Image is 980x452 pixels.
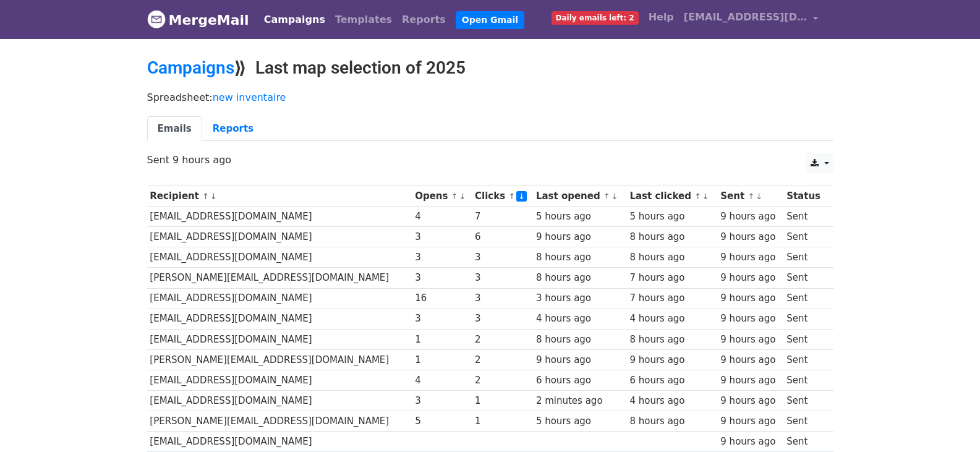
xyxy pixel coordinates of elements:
div: 3 [415,271,469,285]
div: 9 hours ago [720,210,780,224]
td: Sent [783,227,827,247]
div: 8 hours ago [536,271,624,285]
div: 9 hours ago [720,271,780,285]
div: 5 hours ago [536,414,624,429]
a: Reports [202,116,264,142]
div: 9 hours ago [536,353,624,367]
td: Sent [783,432,827,452]
a: ↑ [508,192,515,201]
div: 9 hours ago [720,373,780,388]
div: 6 hours ago [629,373,714,388]
div: 8 hours ago [536,250,624,265]
div: 4 hours ago [536,312,624,326]
div: 4 hours ago [629,394,714,408]
a: ↑ [451,192,458,201]
div: 9 hours ago [536,230,624,244]
div: 6 [475,230,530,244]
p: Spreadsheet: [147,91,833,104]
td: Sent [783,411,827,432]
div: 9 hours ago [720,333,780,347]
a: ↓ [611,192,618,201]
td: [PERSON_NAME][EMAIL_ADDRESS][DOMAIN_NAME] [147,268,412,288]
a: ↑ [603,192,610,201]
a: Help [644,5,679,30]
div: 3 [415,250,469,265]
a: MergeMail [147,7,249,33]
td: [PERSON_NAME][EMAIL_ADDRESS][DOMAIN_NAME] [147,411,412,432]
td: [EMAIL_ADDRESS][DOMAIN_NAME] [147,309,412,329]
div: 16 [415,291,469,305]
div: 9 hours ago [629,353,714,367]
div: 9 hours ago [720,250,780,265]
p: Sent 9 hours ago [147,153,833,166]
td: [EMAIL_ADDRESS][DOMAIN_NAME] [147,329,412,349]
a: ↓ [516,191,527,202]
td: Sent [783,288,827,309]
a: Templates [330,7,397,32]
div: 7 [475,210,530,224]
td: [EMAIL_ADDRESS][DOMAIN_NAME] [147,432,412,452]
div: 8 hours ago [536,333,624,347]
a: Emails [147,116,202,142]
a: ↓ [702,192,709,201]
div: 4 [415,210,469,224]
div: 8 hours ago [629,250,714,265]
div: 3 [475,312,530,326]
div: 1 [415,353,469,367]
div: 9 hours ago [720,414,780,429]
a: ↓ [210,192,217,201]
div: 1 [475,414,530,429]
th: Last opened [533,186,627,207]
a: ↓ [459,192,466,201]
td: Sent [783,370,827,390]
div: 7 hours ago [629,291,714,305]
td: [EMAIL_ADDRESS][DOMAIN_NAME] [147,207,412,227]
td: Sent [783,268,827,288]
td: [EMAIL_ADDRESS][DOMAIN_NAME] [147,227,412,247]
div: 1 [475,394,530,408]
td: Sent [783,391,827,411]
td: Sent [783,309,827,329]
div: 9 hours ago [720,394,780,408]
a: Campaigns [259,7,330,32]
td: Sent [783,207,827,227]
img: MergeMail logo [147,10,166,28]
a: ↑ [694,192,701,201]
a: Reports [397,7,451,32]
div: 3 [415,394,469,408]
div: 9 hours ago [720,291,780,305]
div: 8 hours ago [629,333,714,347]
td: Sent [783,349,827,370]
a: Daily emails left: 2 [547,5,644,30]
div: 3 [475,250,530,265]
td: [EMAIL_ADDRESS][DOMAIN_NAME] [147,288,412,309]
th: Last clicked [627,186,718,207]
div: 8 hours ago [629,414,714,429]
td: [EMAIL_ADDRESS][DOMAIN_NAME] [147,370,412,390]
div: 4 hours ago [629,312,714,326]
td: [EMAIL_ADDRESS][DOMAIN_NAME] [147,247,412,268]
td: Sent [783,247,827,268]
h2: ⟫ Last map selection of 2025 [147,58,833,79]
td: [EMAIL_ADDRESS][DOMAIN_NAME] [147,391,412,411]
a: new inventaire [213,92,286,103]
a: Open Gmail [456,11,524,29]
div: 3 [475,291,530,305]
a: Campaigns [147,58,234,78]
div: 2 minutes ago [536,394,624,408]
a: [EMAIL_ADDRESS][DOMAIN_NAME] [679,5,824,34]
div: 9 hours ago [720,230,780,244]
div: 9 hours ago [720,435,780,449]
div: 7 hours ago [629,271,714,285]
div: 3 hours ago [536,291,624,305]
a: ↑ [202,192,209,201]
div: 3 [415,312,469,326]
div: 9 hours ago [720,312,780,326]
div: 4 [415,373,469,388]
div: 3 [475,271,530,285]
td: Sent [783,329,827,349]
span: [EMAIL_ADDRESS][DOMAIN_NAME] [684,10,807,25]
div: 1 [415,333,469,347]
span: Daily emails left: 2 [552,11,639,25]
div: 5 hours ago [536,210,624,224]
